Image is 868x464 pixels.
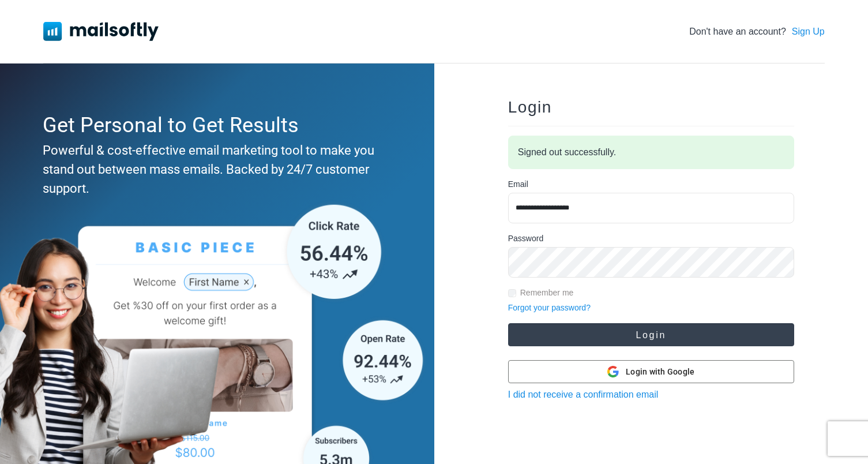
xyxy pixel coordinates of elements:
[43,22,159,40] img: Mailsoftly
[508,360,794,383] button: Login with Google
[43,141,385,198] div: Powerful & cost-effective email marketing tool to make you stand out between mass emails. Backed ...
[508,303,591,312] a: Forgot your password?
[508,178,528,190] label: Email
[520,287,574,299] label: Remember me
[508,233,543,245] label: Password
[508,98,552,116] span: Login
[43,110,385,141] div: Get Personal to Get Results
[626,366,694,378] span: Login with Google
[508,390,659,399] a: I did not receive a confirmation email
[508,323,794,346] button: Login
[508,136,794,169] div: Signed out successfully.
[689,25,825,39] div: Don't have an account?
[792,25,825,39] a: Sign Up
